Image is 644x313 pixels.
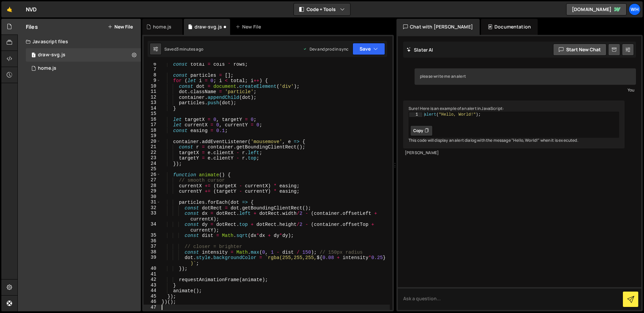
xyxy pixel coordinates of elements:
[144,144,161,150] div: 21
[144,294,161,299] div: 45
[396,19,480,35] div: Chat with [PERSON_NAME]
[144,61,161,67] div: 6
[566,3,627,15] a: [DOMAIN_NAME]
[294,3,350,15] button: Code + Tools
[144,305,161,310] div: 47
[405,150,623,156] div: [PERSON_NAME]
[144,238,161,244] div: 36
[144,150,161,155] div: 22
[144,205,161,211] div: 32
[144,166,161,172] div: 25
[144,106,161,111] div: 14
[195,23,222,30] div: draw-svg.js
[410,125,433,136] button: Copy
[144,210,161,222] div: 33
[144,177,161,183] div: 27
[26,23,38,30] h2: Files
[26,48,141,62] div: 15719/47215.js
[415,68,636,85] div: please write me an alert
[176,46,203,52] div: 3 minutes ago
[629,3,641,15] a: Wh
[144,266,161,271] div: 40
[144,122,161,128] div: 17
[144,100,161,106] div: 13
[235,23,264,30] div: New File
[144,111,161,117] div: 15
[303,46,348,52] div: Dev and prod in sync
[144,249,161,255] div: 38
[153,23,171,30] div: home.js
[144,199,161,205] div: 31
[26,62,141,75] div: 15719/47265.js
[407,47,433,53] h2: Slater AI
[144,271,161,277] div: 41
[144,299,161,305] div: 46
[144,128,161,133] div: 18
[1,1,18,17] a: 🤙
[144,83,161,89] div: 10
[144,255,161,266] div: 39
[409,112,422,117] div: 1
[144,277,161,283] div: 42
[403,101,625,149] div: Sure! Here is an example of an alert in JavaScript: This code will display an alert dialog with t...
[144,95,161,100] div: 12
[353,43,385,55] button: Save
[144,72,161,78] div: 8
[144,78,161,83] div: 9
[32,53,36,58] span: 1
[38,52,65,58] div: draw-svg.js
[144,283,161,288] div: 43
[18,35,141,48] div: Javascript files
[144,161,161,167] div: 24
[144,288,161,294] div: 44
[144,244,161,249] div: 37
[144,139,161,144] div: 20
[144,172,161,178] div: 26
[38,65,56,71] div: home.js
[144,89,161,95] div: 11
[144,155,161,161] div: 23
[26,5,37,13] div: NVD
[144,133,161,139] div: 19
[164,46,203,52] div: Saved
[481,19,538,35] div: Documentation
[144,188,161,194] div: 29
[144,222,161,233] div: 34
[108,24,133,29] button: New File
[553,44,606,56] button: Start new chat
[416,86,634,93] div: You
[144,183,161,189] div: 28
[144,117,161,122] div: 16
[144,194,161,200] div: 30
[144,67,161,72] div: 7
[144,233,161,238] div: 35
